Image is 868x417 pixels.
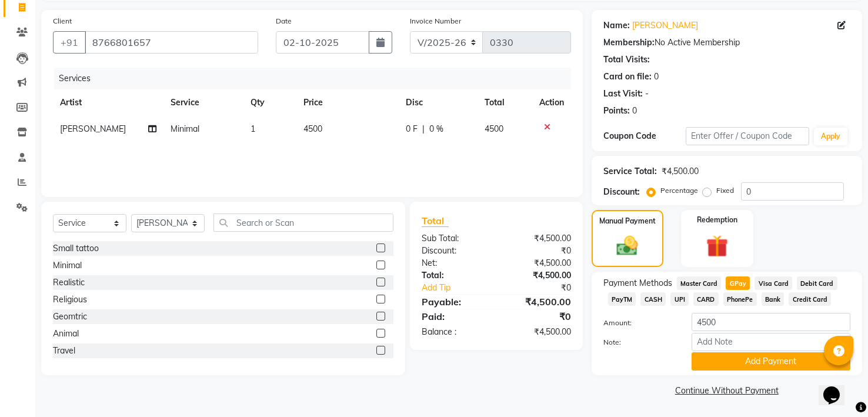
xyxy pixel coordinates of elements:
input: Add Note [692,333,850,351]
th: Action [532,89,571,116]
div: Service Total: [603,165,657,178]
div: ₹4,500.00 [496,295,580,309]
button: Add Payment [692,352,850,371]
span: 1 [251,124,255,134]
label: Amount: [595,318,683,328]
input: Search or Scan [213,213,393,232]
div: No Active Membership [603,36,850,49]
input: Enter Offer / Coupon Code [686,127,809,145]
th: Qty [243,89,296,116]
div: Payable: [413,295,496,309]
img: _cash.svg [610,233,645,258]
div: Balance : [413,326,496,338]
span: 4500 [303,124,322,134]
div: ₹0 [510,282,579,294]
button: +91 [53,31,86,54]
div: Last Visit: [603,88,643,100]
div: Geomtric [53,311,87,323]
label: Manual Payment [599,216,656,226]
div: ₹4,500.00 [496,232,580,245]
span: Bank [762,292,784,306]
div: Points: [603,105,630,117]
a: Continue Without Payment [594,385,860,397]
div: Coupon Code [603,130,686,142]
span: Master Card [677,276,722,290]
div: ₹4,500.00 [496,269,580,282]
th: Price [296,89,399,116]
span: Minimal [171,124,199,134]
div: Minimal [53,259,82,272]
a: Add Tip [413,282,510,294]
label: Note: [595,337,683,348]
input: Search by Name/Mobile/Email/Code [85,31,258,54]
div: Religious [53,293,87,306]
label: Date [276,16,292,26]
div: ₹4,500.00 [662,165,699,178]
label: Invoice Number [410,16,461,26]
div: Animal [53,328,79,340]
div: ₹0 [496,245,580,257]
div: Total Visits: [603,54,650,66]
th: Service [163,89,243,116]
span: 0 % [429,123,443,135]
span: GPay [726,276,750,290]
label: Percentage [660,185,698,196]
img: _gift.svg [699,232,736,260]
button: Apply [814,128,847,145]
th: Artist [53,89,163,116]
div: Name: [603,19,630,32]
span: Payment Methods [603,277,672,289]
label: Client [53,16,72,26]
span: PayTM [608,292,636,306]
span: PhonePe [723,292,757,306]
span: UPI [670,292,689,306]
span: | [422,123,425,135]
div: 0 [632,105,637,117]
div: Discount: [413,245,496,257]
div: Travel [53,345,75,357]
span: Visa Card [755,276,792,290]
iframe: chat widget [819,370,856,405]
span: 4500 [485,124,503,134]
span: CASH [640,292,666,306]
div: Small tattoo [53,242,99,255]
div: ₹0 [496,309,580,323]
th: Total [478,89,532,116]
div: - [645,88,649,100]
div: Sub Total: [413,232,496,245]
span: CARD [693,292,719,306]
div: Net: [413,257,496,269]
a: [PERSON_NAME] [632,19,698,32]
div: Realistic [53,276,85,289]
div: 0 [654,71,659,83]
span: Credit Card [789,292,831,306]
input: Amount [692,313,850,331]
span: 0 F [406,123,418,135]
div: Total: [413,269,496,282]
div: ₹4,500.00 [496,326,580,338]
div: Membership: [603,36,655,49]
label: Redemption [697,215,737,225]
span: Debit Card [797,276,837,290]
th: Disc [399,89,478,116]
div: Card on file: [603,71,652,83]
div: Discount: [603,186,640,198]
span: Total [422,215,449,227]
div: Paid: [413,309,496,323]
div: ₹4,500.00 [496,257,580,269]
label: Fixed [716,185,734,196]
span: [PERSON_NAME] [60,124,126,134]
div: Services [54,68,580,89]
